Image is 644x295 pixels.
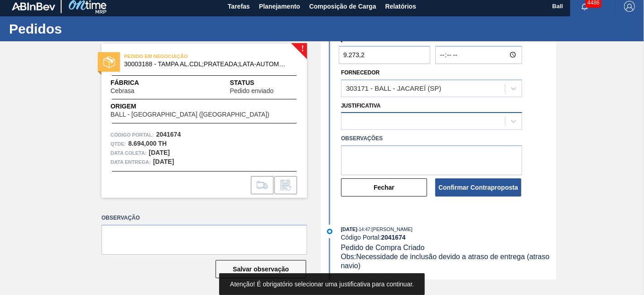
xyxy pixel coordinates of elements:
[230,78,298,88] span: Status
[230,280,414,288] span: Atenção! É obrigatório selecionar uma justificativa para continuar.
[111,78,163,88] span: Fábrica
[228,1,250,12] span: Tarefas
[309,1,376,12] span: Composição de Carga
[357,227,370,232] span: - 14:47
[156,131,181,138] strong: 2041674
[327,229,332,234] img: atual
[259,1,300,12] span: Planejamento
[385,1,416,12] span: Relatórios
[216,260,306,278] button: Salvar observação
[341,178,427,197] button: Fechar
[624,1,635,12] img: Logout
[111,111,269,118] span: BALL - [GEOGRAPHIC_DATA] ([GEOGRAPHIC_DATA])
[381,234,406,241] strong: 2041674
[111,130,154,139] span: Código Portal:
[9,24,170,34] h1: Pedidos
[341,69,380,76] label: Fornecedor
[346,84,441,92] div: 303171 - BALL - JACAREÍ (SP)
[274,176,297,194] div: Informar alteração no pedido
[341,132,522,145] label: Observações
[128,140,167,147] strong: 8.694,000 TH
[341,103,381,109] label: Justificativa
[12,2,55,10] img: TNhmsLtSVTkK8tSr43FrP2fwEKptu5GPRR3wAAAABJRU5ErkJggg==
[370,226,413,232] span: : [PERSON_NAME]
[230,88,274,94] span: Pedido enviado
[124,61,288,68] span: 30003188 - TAMPA AL.CDL;PRATEADA;LATA-AUTOMATICA;
[435,178,521,197] button: Confirmar Contraproposta
[101,211,307,225] label: Observação
[111,148,147,157] span: Data coleta:
[153,158,174,165] strong: [DATE]
[111,157,151,167] span: Data entrega:
[251,176,274,194] div: Ir para Composição de Carga
[149,149,170,156] strong: [DATE]
[111,102,295,111] span: Origem
[124,52,251,61] span: PEDIDO EM NEGOCIAÇÃO
[341,244,425,251] span: Pedido de Compra Criado
[103,56,115,68] img: status
[341,226,357,232] span: [DATE]
[111,88,135,94] span: Cebrasa
[341,234,556,241] div: Código Portal:
[111,139,126,148] span: Qtde :
[341,253,552,270] span: Obs: Necessidade de inclusão devido a atraso de entrega (atraso navio)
